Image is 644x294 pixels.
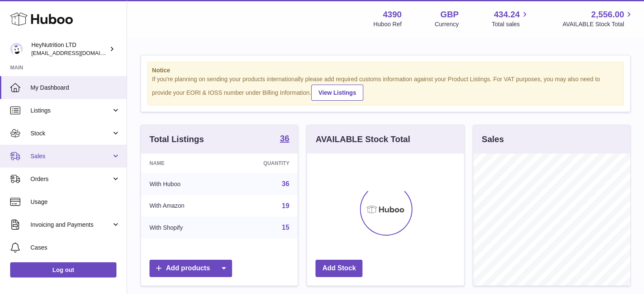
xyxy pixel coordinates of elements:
[30,107,111,115] span: Listings
[315,134,410,145] h3: AVAILABLE Stock Total
[30,198,120,206] span: Usage
[141,173,227,195] td: With Huboo
[30,175,111,183] span: Orders
[30,244,120,252] span: Cases
[282,224,290,231] a: 15
[280,134,289,143] strong: 36
[30,221,111,229] span: Invoicing and Payments
[494,9,520,20] span: 434.24
[435,20,459,28] div: Currency
[152,75,619,101] div: If you're planning on sending your products internationally please add required customs informati...
[141,195,227,217] td: With Amazon
[373,20,402,28] div: Huboo Ref
[152,66,619,74] strong: Notice
[31,49,124,56] span: [EMAIL_ADDRESS][DOMAIN_NAME]
[149,260,232,277] a: Add products
[383,9,402,20] strong: 4390
[149,134,204,145] h3: Total Listings
[311,85,363,101] a: View Listings
[141,217,227,239] td: With Shopify
[282,180,290,187] a: 36
[591,9,624,20] span: 2,556.00
[562,20,634,28] span: AVAILABLE Stock Total
[30,129,111,137] span: Stock
[227,154,298,173] th: Quantity
[315,260,362,277] a: Add Stock
[280,134,289,144] a: 36
[30,152,111,160] span: Sales
[562,9,634,28] a: 2,556.00 AVAILABLE Stock Total
[440,9,459,20] strong: GBP
[31,41,108,57] div: HeyNutrition LTD
[30,84,120,92] span: My Dashboard
[482,134,504,145] h3: Sales
[492,9,529,28] a: 434.24 Total sales
[282,202,290,209] a: 19
[141,154,227,173] th: Name
[10,262,116,278] a: Log out
[492,20,529,28] span: Total sales
[10,43,23,55] img: info@heynutrition.com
